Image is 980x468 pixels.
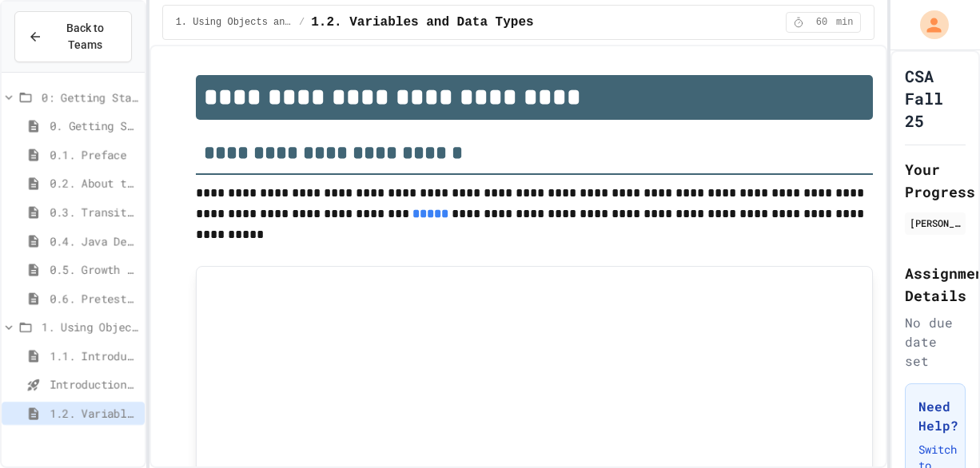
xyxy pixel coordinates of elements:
[836,16,854,29] span: min
[918,397,953,435] h3: Need Help?
[42,89,138,105] span: 0: Getting Started
[52,20,118,54] span: Back to Teams
[903,6,953,43] div: My Account
[905,65,966,132] h1: CSA Fall 25
[50,290,138,307] span: 0.6. Pretest for the AP CSA Exam
[50,405,138,422] span: 1.2. Variables and Data Types
[311,13,533,32] span: 1.2. Variables and Data Types
[50,347,138,364] span: 1.1. Introduction to Algorithms, Programming, and Compilers
[905,158,966,203] h2: Your Progress
[910,216,962,230] div: [PERSON_NAME]
[50,261,138,278] span: 0.5. Growth Mindset and Pair Programming
[50,117,138,134] span: 0. Getting Started
[50,146,138,163] span: 0.1. Preface
[42,319,138,335] span: 1. Using Objects and Methods
[809,16,835,29] span: 60
[905,262,966,307] h2: Assignment Details
[50,175,138,192] span: 0.2. About the AP CSA Exam
[299,16,305,29] span: /
[50,376,138,393] span: Introduction to Algorithms, Programming, and Compilers
[50,204,138,220] span: 0.3. Transitioning from AP CSP to AP CSA
[50,232,138,249] span: 0.4. Java Development Environments
[905,313,966,371] div: No due date set
[14,11,132,62] button: Back to Teams
[176,16,293,29] span: 1. Using Objects and Methods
